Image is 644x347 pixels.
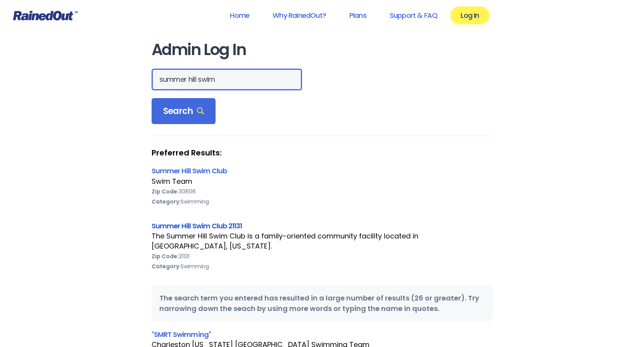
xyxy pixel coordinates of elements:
div: "SMRT Swimming" [152,329,493,340]
a: Summer Hill Swim Club 21131 [152,221,242,231]
input: Search Orgs… [152,69,302,90]
a: "SMRT Swimming" [152,330,211,339]
div: Swimming [152,197,493,207]
div: Swim Team [152,176,493,186]
a: Home [220,7,259,24]
div: The search term you entered has resulted in a large number of results (26 or greater). Try narrow... [152,285,493,321]
div: Summer Hill Swim Club [152,166,493,176]
div: The Summer Hill Swim Club is a family-oriented community facility located in [GEOGRAPHIC_DATA], [... [152,231,493,251]
b: Category: [152,262,181,270]
a: Plans [339,7,376,24]
div: 30606 [152,186,493,197]
strong: Preferred Results: [152,148,493,158]
a: Log In [451,7,489,24]
div: Summer Hill Swim Club 21131 [152,221,493,231]
h1: Admin Log In [152,41,493,59]
a: Why RainedOut? [262,7,336,24]
a: Support & FAQ [380,7,447,24]
div: Swimming [152,261,493,271]
b: Zip Code: [152,188,179,195]
a: Summer Hill Swim Club [152,166,227,176]
span: Search [163,106,204,117]
div: Search [152,98,216,124]
b: Zip Code: [152,252,179,260]
b: Category: [152,198,181,205]
div: 21131 [152,251,493,261]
